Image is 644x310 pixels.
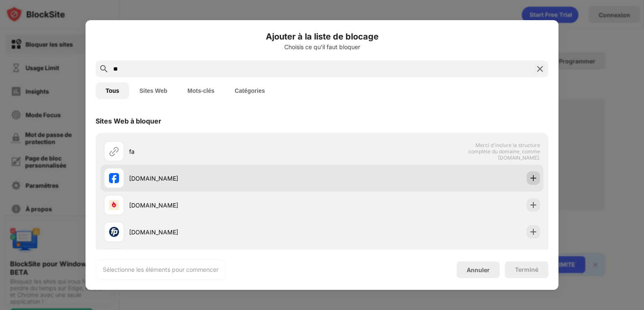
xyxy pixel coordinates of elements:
img: search.svg [99,64,109,74]
span: Merci d'inclure la structure complète du domaine, comme [DOMAIN_NAME]. [454,142,540,161]
div: [DOMAIN_NAME] [129,201,322,210]
img: favicons [109,200,119,210]
div: [DOMAIN_NAME] [129,174,322,183]
div: Terminé [515,266,538,273]
div: Choisis ce qu'il faut bloquer [96,44,548,50]
div: [DOMAIN_NAME] [129,228,322,236]
img: search-close [535,64,545,74]
h6: Ajouter à la liste de blocage [96,30,548,43]
button: Tous [96,82,129,99]
div: Annuler [467,266,490,273]
button: Catégories [225,82,275,99]
button: Sites Web [129,82,177,99]
div: fa [129,147,322,156]
div: Sélectionne les éléments pour commencer [103,265,218,274]
img: url.svg [109,146,119,156]
div: Sites Web à bloquer [96,117,161,125]
img: favicons [109,227,119,237]
button: Mots-clés [177,82,225,99]
img: favicons [109,173,119,183]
